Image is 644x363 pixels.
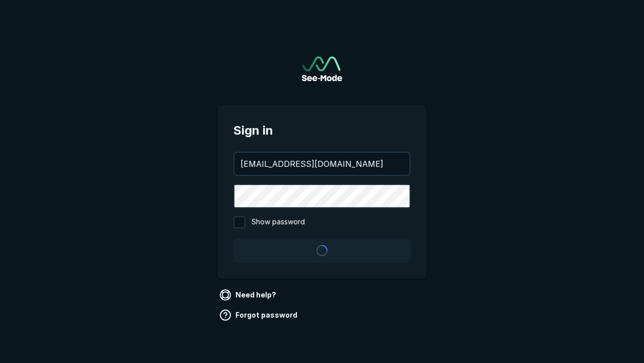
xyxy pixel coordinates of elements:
a: Need help? [217,287,280,303]
input: your@email.com [234,153,410,175]
span: Sign in [233,122,411,140]
img: See-Mode Logo [302,56,342,81]
a: Go to sign in [302,56,342,81]
a: Forgot password [217,307,301,323]
span: Show password [252,216,305,228]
